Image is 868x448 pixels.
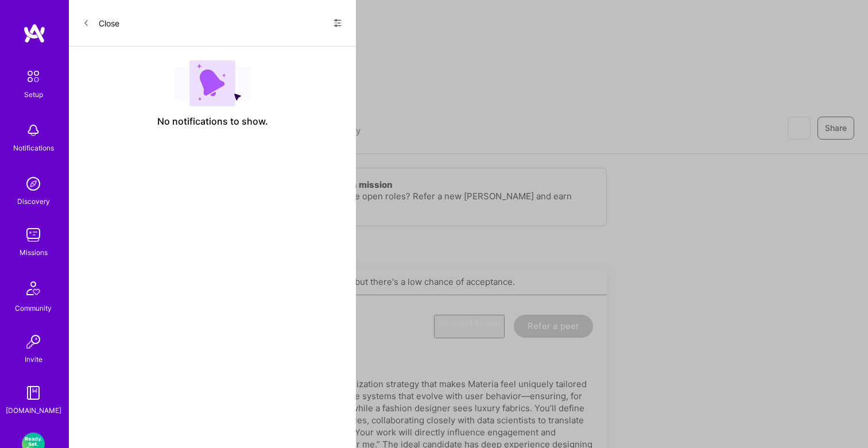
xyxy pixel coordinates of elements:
[21,64,45,88] img: setup
[175,60,250,106] img: empty
[15,302,52,314] div: Community
[22,381,45,404] img: guide book
[157,115,268,128] span: No notifications to show.
[24,88,43,101] div: Setup
[17,195,50,207] div: Discovery
[22,330,45,353] img: Invite
[6,404,61,416] div: [DOMAIN_NAME]
[25,353,42,365] div: Invite
[22,119,45,142] img: bell
[23,23,46,44] img: logo
[20,275,47,302] img: Community
[13,142,54,154] div: Notifications
[22,223,45,246] img: teamwork
[20,246,48,258] div: Missions
[22,172,45,195] img: discovery
[83,14,119,32] button: Close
